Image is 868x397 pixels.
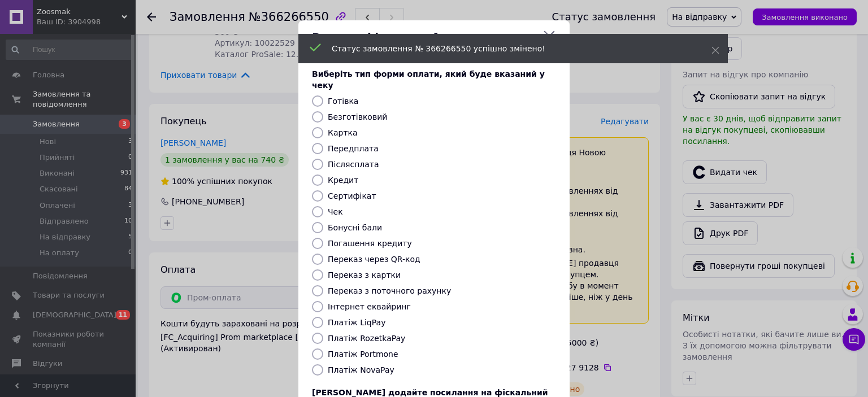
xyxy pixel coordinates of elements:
label: Безготівковий [328,112,387,121]
label: Погашення кредиту [328,239,412,248]
span: Видати фіскальний чек [312,29,538,46]
label: Бонусні бали [328,223,382,232]
label: Інтернет еквайринг [328,302,411,311]
label: Сертифікат [328,191,376,200]
label: Переказ через QR-код [328,255,420,264]
span: Виберіть тип форми оплати, який буде вказаний у чеку [312,69,545,90]
label: Платіж RozetkaPay [328,334,405,343]
label: Платіж NovaPay [328,365,394,374]
label: Платіж Portmone [328,350,398,359]
label: Готівка [328,97,358,106]
label: Переказ з картки [328,271,401,280]
label: Кредит [328,176,358,185]
label: Передплата [328,144,379,153]
label: Післясплата [328,160,379,169]
label: Переказ з поточного рахунку [328,286,451,295]
label: Платіж LiqPay [328,318,385,327]
label: Картка [328,128,358,137]
div: Статус замовлення № 366266550 успішно змінено! [332,43,683,54]
label: Чек [328,207,343,216]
